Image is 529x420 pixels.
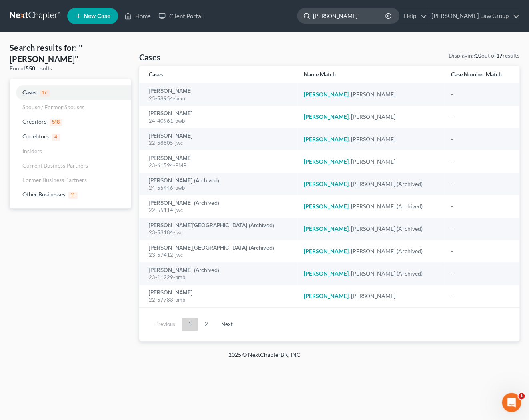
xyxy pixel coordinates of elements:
[449,52,519,60] div: Displaying out of results
[149,184,291,192] div: 24-55446-pwb
[451,225,510,233] div: -
[149,229,291,236] div: 23-53184-jwc
[149,206,291,214] div: 22-55114-jwc
[10,42,131,64] h4: Search results for: "[PERSON_NAME]"
[149,133,192,139] a: [PERSON_NAME]
[475,52,481,59] strong: 10
[149,88,192,94] a: [PERSON_NAME]
[154,9,206,23] a: Client Portal
[149,162,291,169] div: 23-61594-PMB
[149,251,291,259] div: 23-57412-jwc
[22,89,36,96] span: Cases
[149,274,291,281] div: 23-11229-pmb
[451,180,510,188] div: -
[451,247,510,255] div: -
[149,111,192,116] a: [PERSON_NAME]
[149,117,291,125] div: 24-40961-pwb
[22,133,49,140] span: Codebtors
[451,90,510,98] div: -
[10,158,131,173] a: Current Business Partners
[304,158,438,166] div: , [PERSON_NAME]
[304,203,349,210] em: [PERSON_NAME]
[304,225,349,232] em: [PERSON_NAME]
[22,118,46,125] span: Creditors
[149,296,291,304] div: 22-57783-pmb
[22,176,87,183] span: Former Business Partners
[304,270,438,278] div: , [PERSON_NAME] (Archived)
[149,223,274,228] a: [PERSON_NAME][GEOGRAPHIC_DATA] (Archived)
[149,290,192,296] a: [PERSON_NAME]
[518,393,525,399] span: 1
[304,113,438,121] div: , [PERSON_NAME]
[10,85,131,100] a: Cases17
[26,65,35,72] strong: 550
[10,144,131,158] a: Insiders
[304,113,349,120] em: [PERSON_NAME]
[198,318,214,331] a: 2
[10,114,131,129] a: Creditors518
[400,9,427,23] a: Help
[445,66,519,83] th: Case Number Match
[149,95,291,102] div: 25-58954-bem
[36,351,493,365] div: 2025 © NextChapterBK, INC
[149,156,192,161] a: [PERSON_NAME]
[22,191,65,198] span: Other Businesses
[304,90,438,98] div: , [PERSON_NAME]
[22,162,88,169] span: Current Business Partners
[304,248,349,254] em: [PERSON_NAME]
[451,202,510,210] div: -
[297,66,445,83] th: Name Match
[304,270,349,277] em: [PERSON_NAME]
[451,113,510,121] div: -
[304,180,438,188] div: , [PERSON_NAME] (Archived)
[68,192,78,199] span: 11
[304,91,349,98] em: [PERSON_NAME]
[451,135,510,143] div: -
[52,134,60,141] span: 4
[427,9,519,23] a: [PERSON_NAME] Law Group
[304,135,438,143] div: , [PERSON_NAME]
[50,119,62,126] span: 518
[304,180,349,187] em: [PERSON_NAME]
[496,52,503,59] strong: 17
[451,270,510,278] div: -
[182,318,198,331] a: 1
[215,318,239,331] a: Next
[304,292,349,299] em: [PERSON_NAME]
[10,173,131,187] a: Former Business Partners
[10,64,131,72] div: Found results
[304,202,438,210] div: , [PERSON_NAME] (Archived)
[22,104,84,110] span: Spouse / Former Spouses
[304,247,438,255] div: , [PERSON_NAME] (Archived)
[149,139,291,147] div: 22-58805-jwc
[304,136,349,142] em: [PERSON_NAME]
[10,187,131,202] a: Other Businesses11
[451,292,510,300] div: -
[304,292,438,300] div: , [PERSON_NAME]
[304,225,438,233] div: , [PERSON_NAME] (Archived)
[40,90,50,97] span: 17
[10,100,131,114] a: Spouse / Former Spouses
[139,66,297,83] th: Cases
[84,13,110,19] span: New Case
[139,52,161,63] h4: Cases
[502,393,521,412] iframe: Intercom live chat
[10,129,131,144] a: Codebtors4
[149,245,274,251] a: [PERSON_NAME][GEOGRAPHIC_DATA] (Archived)
[304,158,349,165] em: [PERSON_NAME]
[149,200,219,206] a: [PERSON_NAME] (Archived)
[149,178,219,184] a: [PERSON_NAME] (Archived)
[313,8,386,23] input: Search by name...
[451,158,510,166] div: -
[149,268,219,273] a: [PERSON_NAME] (Archived)
[120,9,154,23] a: Home
[22,148,42,154] span: Insiders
